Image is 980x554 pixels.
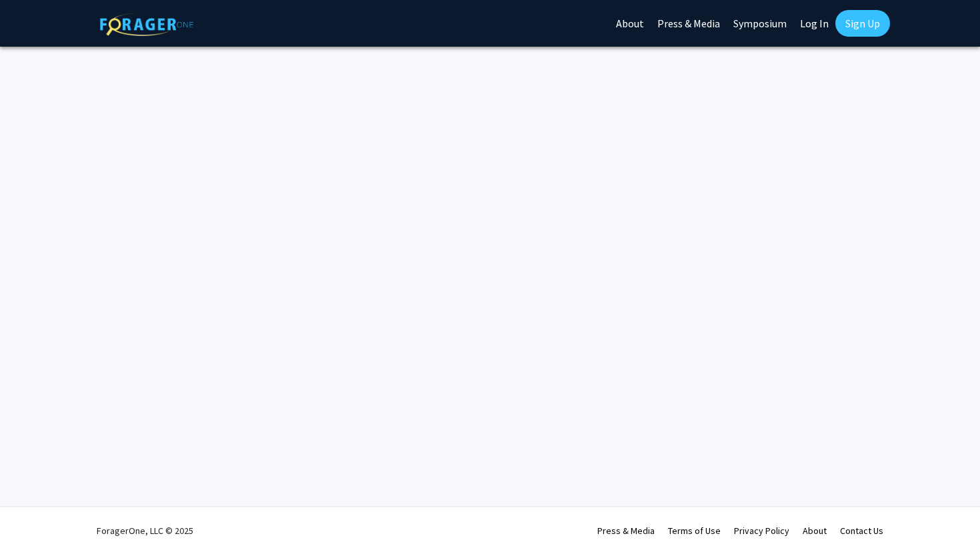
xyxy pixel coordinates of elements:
a: Contact Us [840,525,883,537]
a: Press & Media [597,525,655,537]
div: ForagerOne, LLC © 2025 [97,507,193,554]
a: Sign Up [835,10,890,37]
a: Terms of Use [668,525,721,537]
a: Privacy Policy [734,525,789,537]
a: About [803,525,827,537]
img: ForagerOne Logo [100,13,193,36]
